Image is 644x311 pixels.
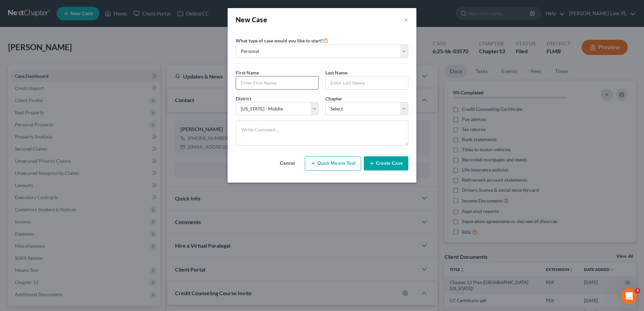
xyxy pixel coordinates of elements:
[325,96,342,101] span: Chapter
[404,15,408,24] button: ×
[364,156,408,170] button: Create Case
[305,156,361,170] button: Quick Means Test
[236,36,328,44] label: What type of case would you like to start?
[621,288,637,304] iframe: Intercom live chat
[325,70,347,75] span: Last Name
[272,157,302,170] button: Cancel
[236,76,318,89] input: Enter First Name
[326,76,408,89] input: Enter Last Name
[236,96,252,101] span: District
[236,70,259,75] span: First Name
[236,15,267,24] strong: New Case
[635,288,640,293] span: 3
